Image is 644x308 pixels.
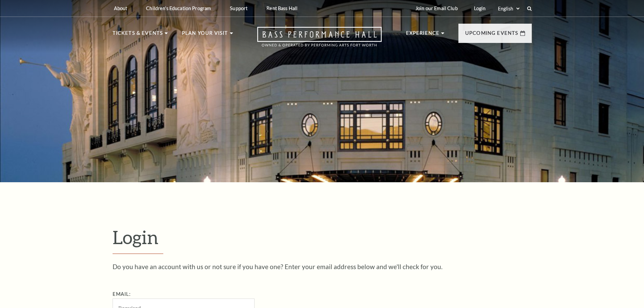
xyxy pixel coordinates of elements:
[497,5,521,12] select: Select:
[114,5,127,11] p: About
[406,29,440,41] p: Experience
[113,29,163,41] p: Tickets & Events
[465,29,519,41] p: Upcoming Events
[113,226,159,248] span: Login
[266,5,297,11] p: Rent Bass Hall
[113,263,532,270] p: Do you have an account with us or not sure if you have one? Enter your email address below and we...
[113,291,131,297] label: Email:
[182,29,228,41] p: Plan Your Visit
[230,5,247,11] p: Support
[146,5,211,11] p: Children's Education Program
